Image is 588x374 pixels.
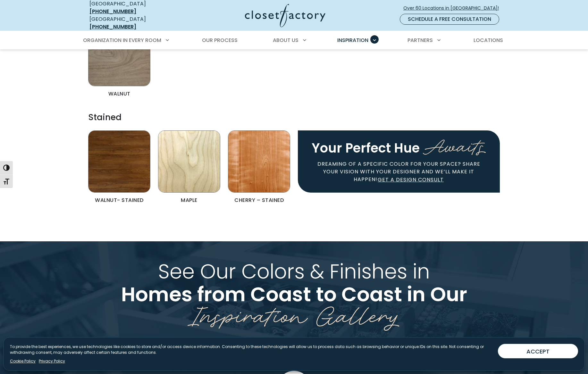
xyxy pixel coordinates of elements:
a: Get a Design Consult [377,176,444,184]
a: [PHONE_NUMBER] [89,8,136,15]
img: Walnut Veneer [88,130,150,193]
span: Inspiration Gallery [188,295,401,332]
figcaption: Walnut- Stained [88,198,150,203]
p: To provide the best experiences, we use technologies like cookies to store and/or access device i... [10,344,493,355]
span: Your Perfect Hue [312,139,420,157]
span: Awaits [423,130,486,159]
p: Dreaming of a specific color for your space? Share your vision with your designer and we’ll make ... [317,160,480,184]
span: Our Process [202,37,238,44]
a: Over 60 Locations in [GEOGRAPHIC_DATA]! [403,3,504,14]
figcaption: Walnut [88,91,150,96]
img: Walnut Unfinished [88,24,150,86]
figcaption: Cherry – Stained [228,198,290,203]
span: About Us [273,37,298,44]
h4: Stained [88,108,500,127]
span: Inspiration [337,37,368,44]
span: Homes from Coast to Coast in Our [121,280,467,308]
a: [PHONE_NUMBER] [89,23,136,30]
img: Maple Wood Veneer sample [158,130,220,193]
figcaption: Maple [158,198,220,203]
a: Cookie Policy [10,358,36,364]
div: [GEOGRAPHIC_DATA] [89,15,182,31]
nav: Primary Menu [79,31,509,49]
a: Privacy Policy [39,358,65,364]
a: Schedule a Free Consultation [400,14,499,25]
span: Partners [407,37,433,44]
span: See Our Colors & Finishes in [158,257,430,286]
img: Closet Factory Logo [245,4,325,27]
span: Over 60 Locations in [GEOGRAPHIC_DATA]! [403,5,504,12]
span: Locations [474,37,503,44]
span: Organization in Every Room [83,37,161,44]
img: Cherry Veneer [228,130,290,193]
button: ACCEPT [498,344,578,358]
